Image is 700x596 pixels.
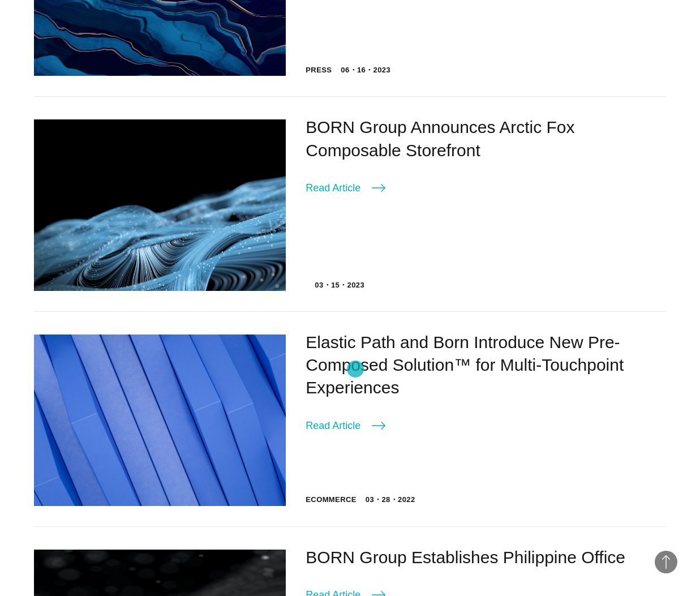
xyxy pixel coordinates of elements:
[306,418,385,434] a: Read Article
[315,280,364,291] time: 03・15・2023
[306,495,356,504] a: eCommerce
[306,180,385,196] a: Read Article
[366,494,415,505] time: 03・28・2022
[306,548,625,567] a: BORN Group Establishes Philippine Office
[306,333,624,397] a: Elastic Path and Born Introduce New Pre-Composed Solution™ for Multi-Touchpoint Experiences
[306,118,574,159] a: BORN Group Announces Arctic Fox Composable Storefront
[306,66,332,74] a: Press
[341,65,390,76] time: 06・16・2023
[655,551,677,573] button: Back to Top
